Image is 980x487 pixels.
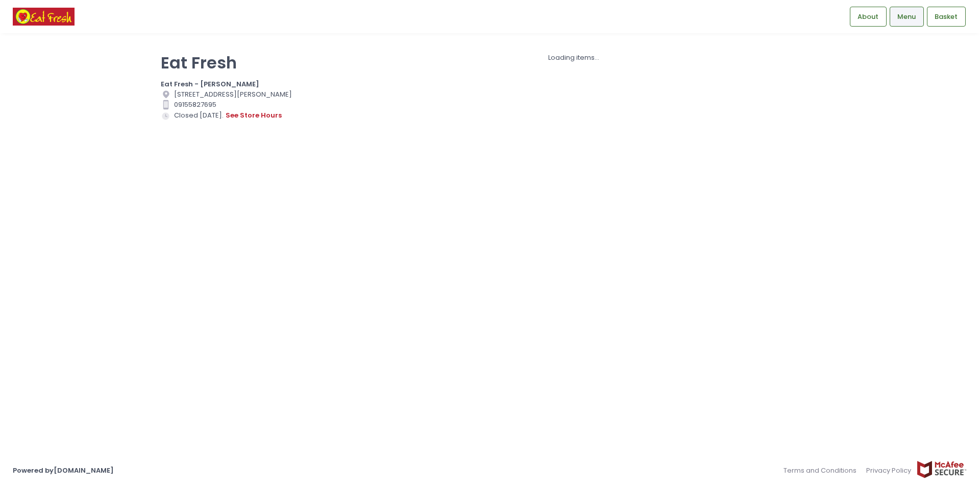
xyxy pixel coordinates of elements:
[161,100,316,110] div: 09155827695
[329,53,819,63] div: Loading items...
[161,110,316,121] div: Closed [DATE].
[161,89,316,100] div: [STREET_ADDRESS][PERSON_NAME]
[916,460,967,478] img: mcafee-secure
[13,8,75,26] img: logo
[857,12,878,22] span: About
[225,110,282,121] button: see store hours
[161,79,259,89] b: Eat Fresh - [PERSON_NAME]
[897,12,916,22] span: Menu
[13,466,114,475] a: Powered by[DOMAIN_NAME]
[862,460,917,480] a: Privacy Policy
[850,7,887,26] a: About
[935,12,958,22] span: Basket
[890,7,924,26] a: Menu
[161,53,316,73] p: Eat Fresh
[783,460,862,480] a: Terms and Conditions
